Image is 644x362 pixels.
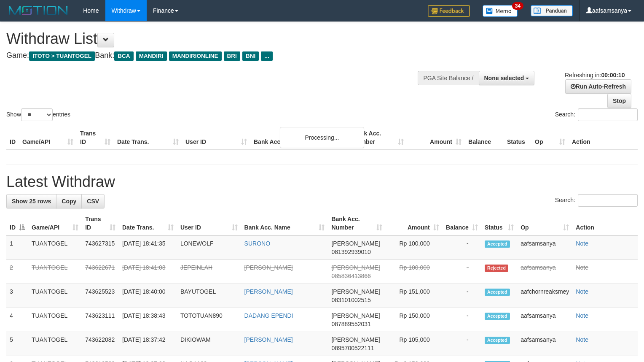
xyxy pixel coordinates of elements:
th: Bank Acc. Name: activate to sort column ascending [241,211,328,235]
a: Stop [607,94,631,108]
span: Copy 085836413866 to clipboard [331,273,370,279]
td: 5 [6,332,28,356]
td: [DATE] 18:41:03 [119,260,177,284]
td: aafsamsanya [517,260,572,284]
td: LONEWOLF [177,235,241,260]
button: None selected [479,71,535,85]
td: Rp 100,000 [386,235,443,260]
th: Bank Acc. Number [349,126,407,150]
h1: Latest Withdraw [6,173,638,190]
a: Note [576,288,588,295]
td: 743622671 [82,260,119,284]
div: Processing... [280,127,364,148]
td: 3 [6,284,28,308]
td: 2 [6,260,28,284]
h4: Game: Bank: [6,51,421,60]
a: Note [576,240,588,247]
strong: 00:00:10 [601,72,625,78]
th: Op [531,126,569,150]
th: Op: activate to sort column ascending [517,211,572,235]
th: Amount: activate to sort column ascending [386,211,443,235]
th: Action [569,126,638,150]
th: Bank Acc. Number: activate to sort column ascending [328,211,386,235]
input: Search: [578,108,638,121]
th: User ID [182,126,250,150]
td: TUANTOGEL [28,235,82,260]
img: MOTION_logo.png [6,4,70,17]
span: Copy 083101002515 to clipboard [331,297,370,303]
span: Refreshing in: [565,72,625,78]
span: Rejected [485,265,508,272]
span: [PERSON_NAME] [331,288,380,295]
a: Show 25 rows [6,194,56,208]
span: Accepted [485,289,510,296]
span: Copy 0895700522111 to clipboard [331,345,374,351]
td: [DATE] 18:41:35 [119,235,177,260]
td: 4 [6,308,28,332]
th: Balance [465,126,504,150]
span: BRI [224,51,240,61]
a: DADANG EPENDI [244,312,293,319]
th: Status [504,126,531,150]
td: - [443,235,481,260]
label: Search: [555,194,638,207]
img: panduan.png [531,5,573,16]
th: Status: activate to sort column ascending [481,211,517,235]
span: 34 [512,2,523,10]
span: CSV [87,198,99,205]
td: TUANTOGEL [28,284,82,308]
a: Note [576,312,588,319]
td: [DATE] 18:37:42 [119,332,177,356]
td: TOTOTUAN890 [177,308,241,332]
span: Accepted [485,313,510,320]
span: [PERSON_NAME] [331,312,380,319]
span: MANDIRIONLINE [169,51,222,61]
th: Trans ID: activate to sort column ascending [82,211,119,235]
label: Search: [555,108,638,121]
td: Rp 150,000 [386,308,443,332]
span: ... [261,51,272,61]
td: 1 [6,235,28,260]
td: 743625523 [82,284,119,308]
th: Balance: activate to sort column ascending [443,211,481,235]
th: User ID: activate to sort column ascending [177,211,241,235]
td: 743627315 [82,235,119,260]
th: Trans ID [77,126,114,150]
a: [PERSON_NAME] [244,264,293,271]
th: Game/API: activate to sort column ascending [28,211,82,235]
img: Button%20Memo.svg [483,5,518,17]
td: - [443,260,481,284]
td: aafsamsanya [517,308,572,332]
a: Note [576,336,588,343]
a: [PERSON_NAME] [244,288,293,295]
td: 743623111 [82,308,119,332]
a: CSV [81,194,105,208]
td: [DATE] 18:40:00 [119,284,177,308]
span: [PERSON_NAME] [331,264,380,271]
span: Copy 087889552031 to clipboard [331,321,370,327]
th: ID: activate to sort column descending [6,211,28,235]
td: aafchornreaksmey [517,284,572,308]
td: JEPEINLAH [177,260,241,284]
th: Amount [407,126,465,150]
input: Search: [578,194,638,207]
img: Feedback.jpg [428,5,470,17]
span: Accepted [485,337,510,344]
td: TUANTOGEL [28,260,82,284]
span: None selected [484,75,524,81]
th: Bank Acc. Name [250,126,349,150]
span: Copy [62,198,76,205]
th: Date Trans. [114,126,182,150]
td: [DATE] 18:38:43 [119,308,177,332]
td: BAYUTOGEL [177,284,241,308]
td: aafsamsanya [517,332,572,356]
a: SURONO [244,240,270,247]
a: Copy [56,194,82,208]
span: BCA [114,51,133,61]
a: Run Auto-Refresh [565,79,631,94]
a: Note [576,264,588,271]
select: Showentries [21,108,53,121]
span: ITOTO > TUANTOGEL [29,51,95,61]
td: - [443,308,481,332]
th: Game/API [19,126,77,150]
